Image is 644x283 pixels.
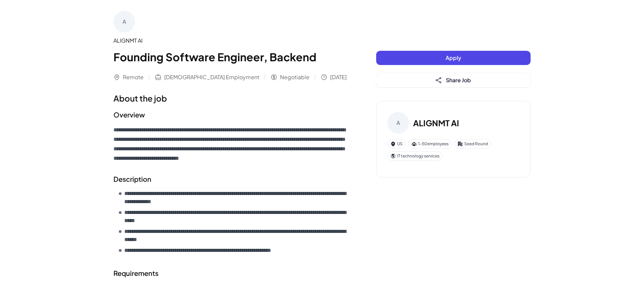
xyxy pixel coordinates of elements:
[446,77,471,84] span: Share Job
[413,117,459,129] h3: ALIGNMT AI
[387,139,406,149] div: US
[113,174,349,184] h2: Description
[164,73,259,81] span: [DEMOGRAPHIC_DATA] Employment
[280,73,309,81] span: Negotiable
[387,112,409,134] div: A
[376,73,531,87] button: Share Job
[113,268,349,278] h2: Requirements
[408,139,452,149] div: 1-50 employees
[387,151,443,161] div: IT technology services
[113,49,349,65] h1: Founding Software Engineer, Backend
[376,51,531,65] button: Apply
[113,110,349,120] h2: Overview
[454,139,491,149] div: Seed Round
[446,54,461,61] span: Apply
[113,92,349,104] h1: About the job
[113,37,349,45] div: ALIGNMT AI
[330,73,347,81] span: [DATE]
[113,11,135,32] div: A
[123,73,144,81] span: Remote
